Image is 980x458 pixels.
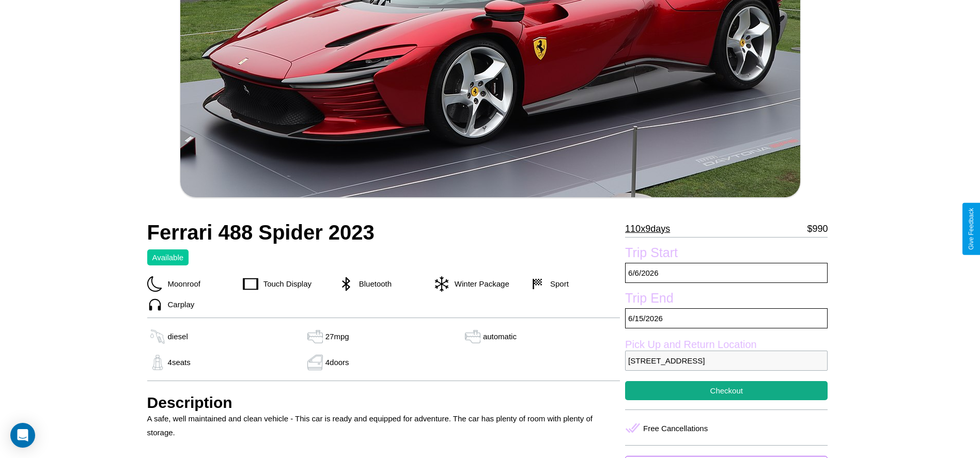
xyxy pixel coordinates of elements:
[643,421,708,435] p: Free Cancellations
[147,412,620,439] p: A safe, well maintained and clean vehicle - This car is ready and equipped for adventure. The car...
[305,329,325,344] img: gas
[449,277,509,291] p: Winter Package
[147,221,620,244] h2: Ferrari 488 Spider 2023
[625,351,828,371] p: [STREET_ADDRESS]
[354,277,392,291] p: Bluetooth
[147,355,168,370] img: gas
[968,208,975,250] div: Give Feedback
[168,355,191,369] p: 4 seats
[168,329,188,343] p: diesel
[462,329,483,344] img: gas
[625,339,828,351] label: Pick Up and Return Location
[258,277,312,291] p: Touch Display
[625,245,828,263] label: Trip Start
[625,381,828,400] button: Checkout
[545,277,569,291] p: Sport
[625,220,670,237] p: 110 x 9 days
[325,355,349,369] p: 4 doors
[483,329,517,343] p: automatic
[163,297,195,311] p: Carplay
[147,329,168,344] img: gas
[10,423,35,448] div: Open Intercom Messenger
[625,263,828,283] p: 6 / 6 / 2026
[163,277,200,291] p: Moonroof
[807,220,828,237] p: $ 990
[147,394,620,412] h3: Description
[152,250,184,264] p: Available
[305,355,325,370] img: gas
[325,329,349,343] p: 27 mpg
[625,291,828,308] label: Trip End
[625,308,828,328] p: 6 / 15 / 2026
